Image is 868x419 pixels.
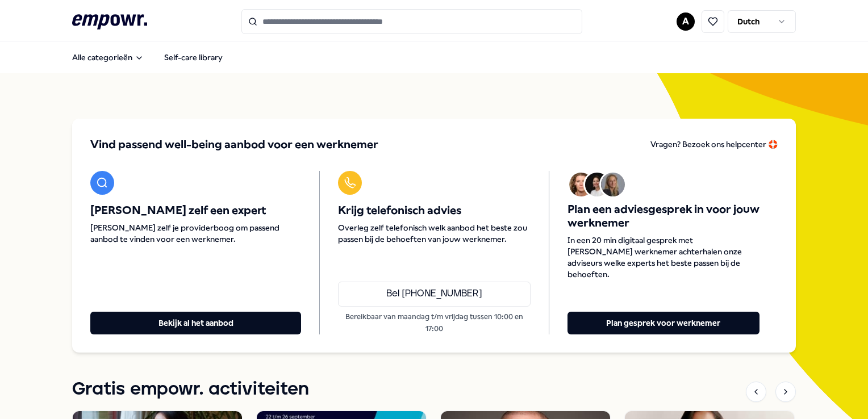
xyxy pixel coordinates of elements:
[63,46,153,69] button: Alle categorieën
[90,137,378,153] span: Vind passend well-being aanbod voor een werknemer
[90,222,301,245] span: [PERSON_NAME] zelf je providerboog om passend aanbod te vinden voor een werknemer.
[338,204,530,217] span: Krijg telefonisch advies
[155,46,232,69] a: Self-care library
[241,9,582,34] input: Search for products, categories or subcategories
[650,137,778,153] a: Vragen? Bezoek ons helpcenter 🛟
[567,312,759,334] button: Plan gesprek voor werknemer
[72,375,309,404] h1: Gratis empowr. activiteiten
[601,173,625,196] img: Avatar
[338,222,530,245] span: Overleg zelf telefonisch welk aanbod het beste zou passen bij de behoeften van jouw werknemer.
[338,311,530,334] p: Bereikbaar van maandag t/m vrijdag tussen 10:00 en 17:00
[90,204,301,217] span: [PERSON_NAME] zelf een expert
[567,203,759,230] span: Plan een adviesgesprek in voor jouw werknemer
[569,173,593,196] img: Avatar
[90,312,301,334] button: Bekijk al het aanbod
[633,144,868,419] iframe: Message
[567,234,759,280] span: In een 20 min digitaal gesprek met [PERSON_NAME] werknemer achterhalen onze adviseurs welke exper...
[677,12,695,31] button: A
[650,140,778,149] span: Vragen? Bezoek ons helpcenter 🛟
[585,173,609,196] img: Avatar
[63,46,232,69] nav: Main
[338,282,530,307] a: Bel [PHONE_NUMBER]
